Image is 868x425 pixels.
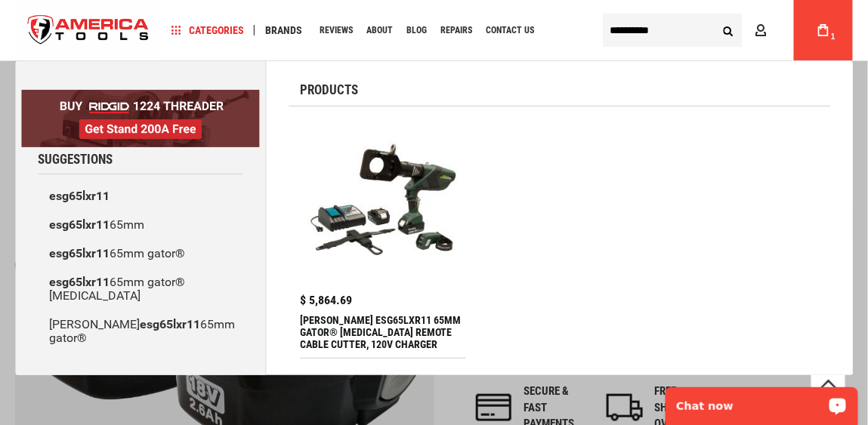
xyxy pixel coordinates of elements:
[38,239,243,268] a: esg65lxr1165mm gator®
[301,84,359,97] span: Products
[15,2,162,59] img: America Tools
[434,20,479,41] a: Repairs
[38,182,243,211] a: esg65lxr11
[21,90,260,147] img: BOGO: Buy RIDGID® 1224 Threader, Get Stand 200A Free!
[479,20,541,41] a: Contact Us
[308,125,459,276] img: GREENLEE ESG65LXR11 65MM GATOR® GUILLOTINE REMOTE CABLE CUTTER, 120V CHARGER
[440,26,472,35] span: Repairs
[366,26,393,35] span: About
[831,32,836,41] span: 1
[171,25,244,35] span: Categories
[49,217,110,232] b: esg65lxr11
[38,310,243,353] a: [PERSON_NAME]esg65lxr1165mm gator®
[140,317,200,331] b: esg65lxr11
[38,211,243,239] a: esg65lxr1165mm
[49,275,110,289] b: esg65lxr11
[486,26,534,35] span: Contact Us
[714,16,743,45] button: Search
[313,20,360,41] a: Reviews
[38,268,243,310] a: esg65lxr1165mm gator® [MEDICAL_DATA]
[406,26,427,35] span: Blog
[21,90,260,101] a: BOGO: Buy RIDGID® 1224 Threader, Get Stand 200A Free!
[49,246,110,260] b: esg65lxr11
[400,20,434,41] a: Blog
[265,25,302,35] span: Brands
[258,20,309,41] a: Brands
[38,153,113,166] span: Suggestions
[15,2,162,59] a: store logo
[320,26,353,35] span: Reviews
[656,377,868,425] iframe: LiveChat chat widget
[49,189,110,203] b: esg65lxr11
[301,294,353,306] span: $ 5,864.69
[301,314,466,350] div: GREENLEE ESG65LXR11 65MM GATOR® GUILLOTINE REMOTE CABLE CUTTER, 120V CHARGER
[360,20,400,41] a: About
[165,20,251,41] a: Categories
[301,118,466,358] a: GREENLEE ESG65LXR11 65MM GATOR® GUILLOTINE REMOTE CABLE CUTTER, 120V CHARGER $ 5,864.69 [PERSON_N...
